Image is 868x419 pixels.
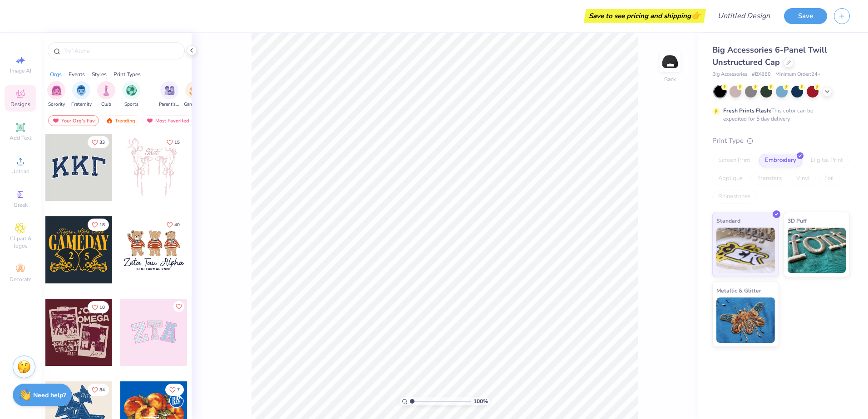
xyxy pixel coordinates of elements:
span: 15 [174,140,180,145]
span: Designs [10,101,30,108]
span: Club [101,101,111,108]
span: Fraternity [71,101,92,108]
div: Foil [819,172,840,185]
div: Digital Print [805,154,849,167]
span: Game Day [184,101,205,108]
div: filter for Game Day [184,81,205,108]
img: Sports Image [126,85,137,96]
div: Save to see pricing and shipping [586,9,704,23]
button: filter button [47,81,65,108]
button: Like [88,384,109,396]
img: Club Image [101,85,111,96]
div: Your Org's Fav [48,115,99,126]
span: Image AI [10,67,31,74]
button: Like [88,136,109,148]
span: 100 % [473,397,488,405]
div: filter for Sports [122,81,140,108]
div: Most Favorited [142,115,193,126]
img: trending.gif [106,117,113,124]
span: 33 [99,140,105,145]
button: filter button [71,81,92,108]
div: Rhinestones [712,190,756,204]
button: Save [784,8,827,24]
span: Greek [14,201,28,209]
span: 3D Puff [788,216,807,225]
span: Minimum Order: 24 + [775,71,821,78]
button: Like [163,219,184,231]
span: Upload [11,168,30,175]
img: most_fav.gif [52,117,59,124]
span: Big Accessories 6-Panel Twill Unstructured Cap [712,44,827,68]
span: Decorate [10,276,31,283]
div: filter for Sorority [47,81,65,108]
input: Try "Alpha" [63,46,179,55]
button: Like [88,301,109,313]
input: Untitled Design [710,7,777,25]
span: Parent's Weekend [159,101,180,108]
span: Big Accessories [712,71,747,78]
span: Metallic & Glitter [716,286,761,295]
button: filter button [122,81,140,108]
div: Orgs [50,70,62,78]
button: filter button [97,81,115,108]
div: Trending [102,115,139,126]
span: # BX880 [752,71,771,78]
div: Styles [92,70,107,78]
span: 84 [99,388,105,392]
div: filter for Parent's Weekend [159,81,180,108]
img: most_fav.gif [146,117,153,124]
img: Game Day Image [189,85,200,96]
span: Standard [716,216,740,225]
span: 7 [177,388,180,392]
button: filter button [184,81,205,108]
img: Metallic & Glitter [716,297,775,343]
div: Transfers [751,172,788,185]
div: filter for Fraternity [71,81,92,108]
img: Sorority Image [51,85,62,96]
span: Sports [124,101,138,108]
span: Clipart & logos [5,235,36,249]
div: Print Types [113,70,141,78]
button: Like [165,384,184,396]
img: Back [661,53,679,71]
span: 👉 [691,10,701,21]
img: Fraternity Image [76,85,86,96]
button: Like [163,136,184,148]
span: 40 [174,223,180,227]
span: 10 [99,305,105,310]
span: Add Text [10,134,31,141]
img: Parent's Weekend Image [164,85,175,96]
span: 18 [99,223,105,227]
div: Back [664,75,676,83]
strong: Fresh Prints Flash: [723,107,771,114]
div: Embroidery [759,154,802,167]
span: Sorority [48,101,65,108]
div: Events [69,70,85,78]
button: Like [88,219,109,231]
div: Vinyl [790,172,816,185]
img: 3D Puff [788,228,846,273]
div: This color can be expedited for 5 day delivery. [723,107,835,123]
div: Screen Print [712,154,756,167]
button: filter button [159,81,180,108]
div: filter for Club [97,81,115,108]
div: Applique [712,172,749,185]
button: Like [173,301,184,312]
div: Print Type [712,136,850,146]
strong: Need help? [33,391,66,400]
img: Standard [716,228,775,273]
